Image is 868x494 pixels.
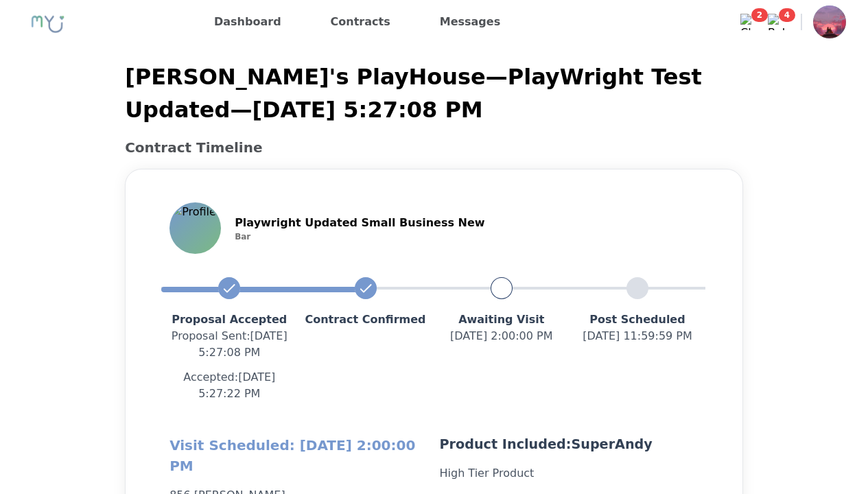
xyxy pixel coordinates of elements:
p: Post Scheduled [570,311,705,328]
p: Product Included: SuperAndy [440,435,699,454]
p: Bar [235,231,484,242]
img: Chat [740,14,757,30]
a: Contracts [325,11,396,33]
a: Messages [434,11,506,33]
p: Contract Confirmed [297,311,433,328]
p: Proposal Accepted [161,311,297,328]
p: High Tier Product [440,465,699,482]
p: [DATE] 11:59:59 PM [570,328,705,344]
p: Playwright Updated Small Business New [235,215,484,231]
h2: Contract Timeline [125,137,743,158]
span: 2 [751,8,768,22]
img: Profile [171,204,220,252]
p: Accepted: [DATE] 5:27:22 PM [161,369,297,402]
p: Proposal Sent : [DATE] 5:27:08 PM [161,328,297,361]
p: [PERSON_NAME]'s PlayHouse — PlayWright Test Updated — [DATE] 5:27:08 PM [125,60,743,126]
p: [DATE] 2:00:00 PM [434,328,570,344]
h2: Visit Scheduled: [DATE] 2:00:00 PM [169,435,428,476]
a: Dashboard [209,11,287,33]
p: Awaiting Visit [434,311,570,328]
img: Bell [768,14,784,30]
img: Profile [813,5,846,38]
span: 4 [779,8,795,22]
